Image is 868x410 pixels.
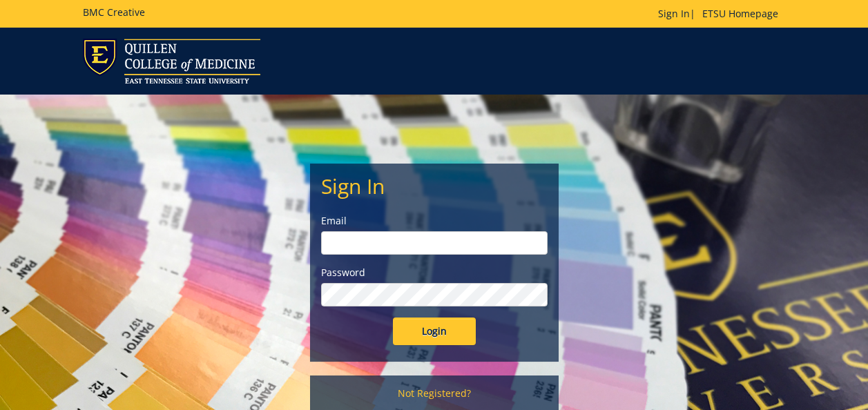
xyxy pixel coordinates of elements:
[321,175,548,197] h2: Sign In
[695,7,785,20] a: ETSU Homepage
[658,7,785,21] p: |
[83,7,145,17] h5: BMC Creative
[321,214,548,228] label: Email
[658,7,690,20] a: Sign In
[393,318,476,345] input: Login
[321,266,548,280] label: Password
[83,39,260,84] img: ETSU logo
